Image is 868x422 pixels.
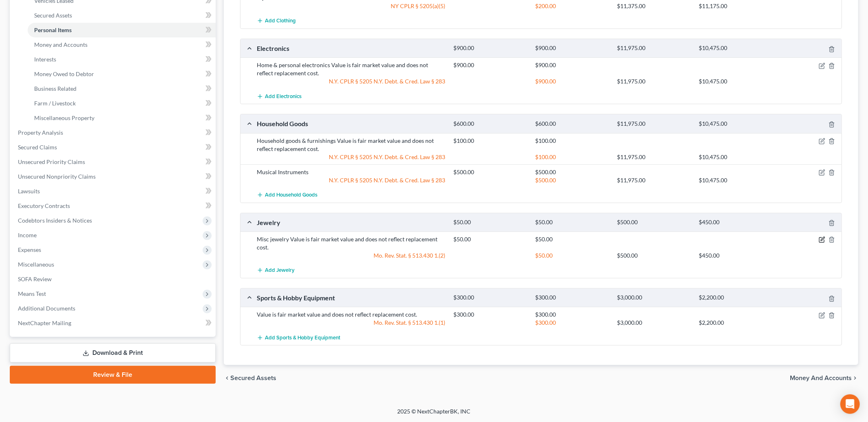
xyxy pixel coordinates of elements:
[18,276,52,282] span: SOFA Review
[449,219,531,226] div: $50.00
[34,100,76,107] span: Farm / Livestock
[531,120,613,128] div: $600.00
[18,246,41,253] span: Expenses
[18,319,71,326] span: NextChapter Mailing
[257,263,295,278] button: Add Jewelry
[695,176,777,184] div: $10,475.00
[253,319,449,327] div: Mo. Rev. Stat. § 513.430 1.(1)
[253,218,449,227] div: Jewelry
[253,44,449,52] div: Electronics
[34,85,77,92] span: Business Related
[531,168,613,176] div: $500.00
[449,294,531,302] div: $300.00
[531,44,613,52] div: $900.00
[531,61,613,69] div: $900.00
[10,343,216,363] a: Download & Print
[790,375,858,381] button: Money and Accounts chevron_right
[695,77,777,85] div: $10,475.00
[34,41,87,48] span: Money and Accounts
[695,219,777,226] div: $450.00
[265,335,340,341] span: Add Sports & Hobby Equipment
[257,13,296,28] button: Add Clothing
[695,2,777,10] div: $11,175.00
[18,261,54,268] span: Miscellaneous
[531,310,613,319] div: $300.00
[18,202,70,209] span: Executory Contracts
[257,89,302,104] button: Add Electronics
[253,310,449,319] div: Value is fair market value and does not reflect replacement cost.
[18,290,46,297] span: Means Test
[11,316,216,330] a: NextChapter Mailing
[449,310,531,319] div: $300.00
[531,294,613,302] div: $300.00
[18,173,96,180] span: Unsecured Nonpriority Claims
[265,267,295,274] span: Add Jewelry
[613,176,695,184] div: $11,975.00
[695,44,777,52] div: $10,475.00
[28,8,216,23] a: Secured Assets
[28,67,216,81] a: Money Owed to Debtor
[253,176,449,184] div: N.Y. CPLR § 5205 N.Y. Debt. & Cred. Law § 283
[531,251,613,260] div: $50.00
[531,235,613,243] div: $50.00
[28,37,216,52] a: Money and Accounts
[253,119,449,128] div: Household Goods
[449,168,531,176] div: $500.00
[253,235,449,251] div: Misc jewelry Value is fair market value and does not reflect replacement cost.
[695,251,777,260] div: $450.00
[18,217,92,224] span: Codebtors Insiders & Notices
[202,407,666,422] div: 2025 © NextChapterBK, INC
[28,52,216,67] a: Interests
[34,26,72,33] span: Personal Items
[613,77,695,85] div: $11,975.00
[253,61,449,77] div: Home & personal electronics Value is fair market value and does not reflect replacement cost.
[11,199,216,213] a: Executory Contracts
[531,176,613,184] div: $500.00
[531,219,613,226] div: $50.00
[695,120,777,128] div: $10,475.00
[28,23,216,37] a: Personal Items
[695,319,777,327] div: $2,200.00
[10,366,216,384] a: Review & File
[449,44,531,52] div: $900.00
[531,319,613,327] div: $300.00
[230,375,276,381] span: Secured Assets
[449,137,531,145] div: $100.00
[11,184,216,199] a: Lawsuits
[34,12,72,19] span: Secured Assets
[265,93,302,100] span: Add Electronics
[18,158,85,165] span: Unsecured Priority Claims
[224,375,230,381] i: chevron_left
[531,77,613,85] div: $900.00
[253,77,449,85] div: N.Y. CPLR § 5205 N.Y. Debt. & Cred. Law § 283
[253,2,449,10] div: NY CPLR § 5205(a)(5)
[11,155,216,169] a: Unsecured Priority Claims
[613,2,695,10] div: $11,375.00
[34,114,94,121] span: Miscellaneous Property
[695,294,777,302] div: $2,200.00
[11,125,216,140] a: Property Analysis
[695,153,777,161] div: $10,475.00
[852,375,858,381] i: chevron_right
[253,251,449,260] div: Mo. Rev. Stat. § 513.430 1.(2)
[253,153,449,161] div: N.Y. CPLR § 5205 N.Y. Debt. & Cred. Law § 283
[265,192,317,198] span: Add Household Goods
[224,375,276,381] button: chevron_left Secured Assets
[18,305,75,312] span: Additional Documents
[28,96,216,111] a: Farm / Livestock
[18,188,40,195] span: Lawsuits
[18,232,37,238] span: Income
[11,169,216,184] a: Unsecured Nonpriority Claims
[613,120,695,128] div: $11,975.00
[28,111,216,125] a: Miscellaneous Property
[253,168,449,176] div: Musical Instruments
[253,137,449,153] div: Household goods & furnishings Value is fair market value and does not reflect replacement cost.
[34,70,94,77] span: Money Owed to Debtor
[613,219,695,226] div: $500.00
[449,235,531,243] div: $50.00
[613,44,695,52] div: $11,975.00
[613,294,695,302] div: $3,000.00
[257,188,317,203] button: Add Household Goods
[613,251,695,260] div: $500.00
[613,319,695,327] div: $3,000.00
